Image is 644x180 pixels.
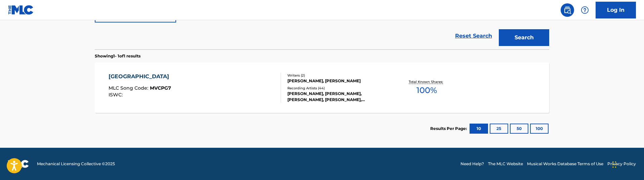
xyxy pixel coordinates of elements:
span: MLC Song Code : [109,85,150,91]
a: Log In [596,2,636,18]
p: Results Per Page: [430,126,469,132]
div: [PERSON_NAME], [PERSON_NAME] [287,78,389,84]
div: [PERSON_NAME], [PERSON_NAME], [PERSON_NAME], [PERSON_NAME], [PERSON_NAME], [PERSON_NAME] [287,91,389,103]
a: Privacy Policy [607,161,636,167]
p: Showing 1 - 1 of 1 results [95,53,140,59]
a: [GEOGRAPHIC_DATA]MLC Song Code:MVCPG7ISWC:Writers (2)[PERSON_NAME], [PERSON_NAME]Recording Artist... [95,62,549,113]
div: Drag [612,154,616,175]
button: 100 [530,124,549,134]
img: search [563,6,571,14]
div: [GEOGRAPHIC_DATA] [109,73,172,81]
a: The MLC Website [488,161,523,167]
div: Recording Artists ( 44 ) [287,86,389,91]
a: Need Help? [460,161,484,167]
span: 100 % [416,84,437,96]
span: MVCPG7 [150,85,171,91]
span: Mechanical Licensing Collective © 2025 [37,161,115,167]
iframe: Chat Widget [610,148,644,180]
button: 10 [470,124,488,134]
a: Public Search [561,3,574,17]
img: MLC Logo [8,5,34,15]
div: Help [578,3,592,17]
div: Writers ( 2 ) [287,73,389,78]
img: logo [8,160,29,168]
a: Musical Works Database Terms of Use [527,161,603,167]
button: 50 [510,124,528,134]
span: ISWC : [109,92,124,98]
img: help [581,6,589,14]
a: Reset Search [452,29,495,43]
button: 25 [490,124,508,134]
p: Total Known Shares: [409,79,445,84]
button: Search [499,29,549,46]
